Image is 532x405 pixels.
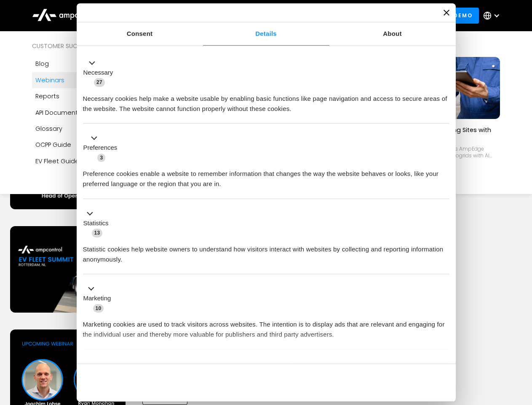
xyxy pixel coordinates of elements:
button: Necessary (27) [83,58,118,87]
label: Necessary [83,68,113,78]
div: OCPP Guide [35,140,71,149]
label: Statistics [83,219,109,228]
a: Consent [77,22,203,46]
div: Necessary cookies help make a website usable by enabling basic functions like page navigation and... [83,87,449,114]
button: Statistics (13) [83,208,114,238]
span: 27 [94,78,105,86]
button: Close banner [444,10,449,16]
button: Okay [328,370,449,395]
div: EV Fleet Guide [35,157,79,166]
a: Details [203,22,329,46]
a: API Documentation [32,105,136,121]
div: Marketing cookies are used to track visitors across websites. The intention is to display ads tha... [83,313,449,340]
div: Statistic cookies help website owners to understand how visitors interact with websites by collec... [83,238,449,265]
button: Marketing (10) [83,284,116,313]
button: Preferences (3) [83,133,123,163]
div: Webinars [35,76,64,85]
span: 3 [97,154,105,162]
a: Blog [32,56,136,72]
a: Reports [32,88,136,104]
button: Unclassified (2) [83,359,152,370]
a: Glossary [32,121,136,137]
span: 13 [92,229,103,237]
a: Webinars [32,72,136,88]
div: Reports [35,92,59,101]
label: Marketing [83,294,111,303]
a: About [329,22,456,46]
div: Glossary [35,124,62,133]
a: OCPP Guide [32,137,136,153]
div: Preference cookies enable a website to remember information that changes the way the website beha... [83,162,449,189]
a: EV Fleet Guide [32,153,136,169]
span: 2 [139,360,147,369]
span: 10 [93,304,104,313]
div: Blog [35,59,49,68]
div: Customer success [32,41,136,51]
div: API Documentation [35,108,94,117]
label: Preferences [83,143,118,153]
